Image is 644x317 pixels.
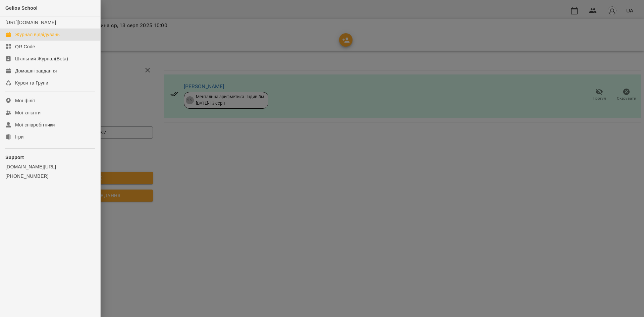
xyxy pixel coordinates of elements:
[15,31,60,38] div: Журнал відвідувань
[15,67,57,74] div: Домашні завдання
[5,5,38,11] span: Gelios School
[15,97,35,104] div: Мої філії
[5,154,95,161] p: Support
[5,163,95,170] a: [DOMAIN_NAME][URL]
[5,20,56,25] a: [URL][DOMAIN_NAME]
[15,43,35,50] div: QR Code
[15,55,68,62] div: Шкільний Журнал(Beta)
[5,173,95,179] a: [PHONE_NUMBER]
[15,121,55,128] div: Мої співробітники
[15,109,41,116] div: Мої клієнти
[15,134,23,140] div: Ігри
[15,80,48,86] div: Курси та Групи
